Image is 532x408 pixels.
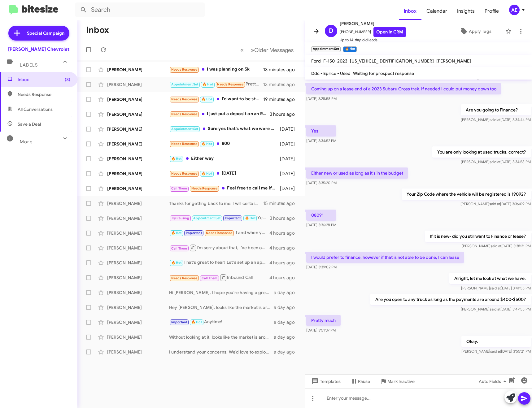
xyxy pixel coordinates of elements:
[20,62,38,68] span: Labels
[269,245,300,251] div: 4 hours ago
[171,186,187,190] span: Call Them
[402,189,531,200] p: Your Zip Code where the vehicle will be registered is 19092?
[107,185,169,192] div: [PERSON_NAME]
[169,349,274,355] div: I understand your concerns. We’d love to explore options with you. Would you like to schedule an ...
[169,259,269,266] div: That's great to hear! Let's set up an appointment to discuss the details of selling your vehicle....
[171,157,182,161] span: 🔥 Hot
[337,58,347,64] span: 2023
[346,376,375,387] button: Pause
[421,2,452,20] span: Calendar
[8,26,69,41] a: Special Campaign
[311,58,321,64] span: Ford
[247,44,297,56] button: Next
[169,155,279,162] div: Either way
[18,106,53,112] span: All Conversations
[323,58,335,64] span: F-150
[107,304,169,310] div: [PERSON_NAME]
[399,2,421,20] a: Inbox
[353,71,414,76] span: Waiting for prospect response
[206,231,232,235] span: Needs Response
[75,2,205,17] input: Search
[171,231,182,235] span: 🔥 Hot
[263,200,300,206] div: 15 minutes ago
[107,81,169,88] div: [PERSON_NAME]
[107,289,169,296] div: [PERSON_NAME]
[279,185,300,192] div: [DATE]
[491,244,501,248] span: said at
[340,27,406,37] span: [PHONE_NUMBER]
[217,82,243,86] span: Needs Response
[490,349,501,354] span: said at
[225,216,241,220] span: Important
[191,186,218,190] span: Needs Response
[425,231,531,242] p: If it is new- did you still want to Finance or lease?
[254,47,294,54] span: Older Messages
[474,376,513,387] button: Auto Fields
[448,26,502,37] button: Apply Tags
[279,171,300,177] div: [DATE]
[306,328,336,332] span: [DATE] 3:51:37 PM
[269,230,300,236] div: 4 hours ago
[306,223,336,227] span: [DATE] 3:36:28 PM
[169,319,274,326] div: Anytime!
[279,126,300,132] div: [DATE]
[279,156,300,162] div: [DATE]
[274,289,300,296] div: a day ago
[171,216,189,220] span: Try Pausing
[171,276,198,280] span: Needs Response
[370,294,531,305] p: Are you open to any truck as long as the payments are around $400-$500?
[169,274,269,281] div: Inbound Call
[169,185,279,192] div: Feel free to call me if you'd like I don't have time to come into the dealership
[202,142,212,146] span: 🔥 Hot
[107,96,169,102] div: [PERSON_NAME]
[18,76,70,83] span: Inbox
[343,46,356,52] small: 🔥 Hot
[171,127,198,131] span: Appointment Set
[460,202,531,206] span: [PERSON_NAME] [DATE] 3:36:09 PM
[375,376,420,387] button: Mark Inactive
[306,180,337,185] span: [DATE] 3:35:20 PM
[469,26,491,37] span: Apply Tags
[107,260,169,266] div: [PERSON_NAME]
[171,112,198,116] span: Needs Response
[449,273,531,284] p: Alright, let me look at what we have.
[306,210,336,221] p: 08091
[171,320,187,324] span: Important
[462,244,531,248] span: [PERSON_NAME] [DATE] 3:38:21 PM
[461,349,531,354] span: [PERSON_NAME] [DATE] 3:55:21 PM
[18,121,41,127] span: Save a Deal
[279,141,300,147] div: [DATE]
[107,111,169,117] div: [PERSON_NAME]
[169,304,274,310] div: Hey [PERSON_NAME], looks like the market is around 5-6k without seeing it.
[202,276,218,280] span: Call Them
[461,104,531,115] p: Are you going to Finance?
[107,200,169,206] div: [PERSON_NAME]
[263,67,300,73] div: 13 minutes ago
[461,336,531,347] p: Okay.
[461,307,531,311] span: [PERSON_NAME] [DATE] 3:47:55 PM
[311,71,351,76] span: Ddc - Eprice - Used
[169,81,263,88] div: Pretty much
[340,37,406,43] span: Up to 14-day-old leads
[107,126,169,132] div: [PERSON_NAME]
[306,138,336,143] span: [DATE] 3:34:52 PM
[169,170,279,177] div: [DATE]
[452,2,480,20] a: Insights
[306,167,408,179] p: Either new or used as long as it's in the budget
[340,20,406,27] span: [PERSON_NAME]
[107,230,169,236] div: [PERSON_NAME]
[237,44,297,56] nav: Page navigation example
[306,96,337,101] span: [DATE] 3:28:58 PM
[387,376,415,387] span: Mark Inactive
[169,229,269,237] div: If and when you have a car in the 40-42 thousand range (or less) - let me know
[107,141,169,147] div: [PERSON_NAME]
[263,96,300,102] div: 19 minutes ago
[269,275,300,281] div: 4 hours ago
[436,58,471,64] span: [PERSON_NAME]
[270,215,300,221] div: 3 hours ago
[169,125,279,132] div: Sure yes that's what we were trying to do. I don't think a 2026 would be in our budget maybe a 20...
[169,111,270,118] div: I just put a deposit on an RS out the door for 36k
[270,111,300,117] div: 3 hours ago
